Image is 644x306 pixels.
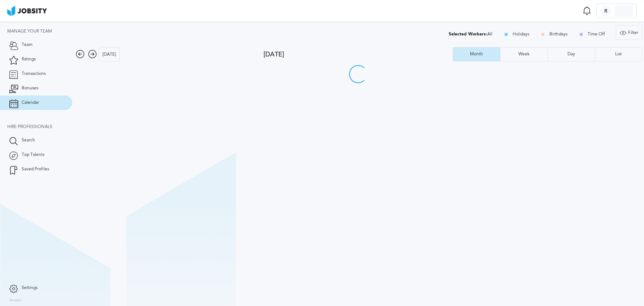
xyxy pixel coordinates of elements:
[548,47,595,61] button: Day
[449,31,487,37] div: Selected Workers:
[500,47,547,61] button: Week
[22,167,49,172] span: Saved Profiles
[7,29,72,34] div: Manage your team
[453,47,500,61] button: Month
[564,52,579,57] div: Day
[22,57,36,62] span: Ratings
[515,52,533,57] div: Week
[22,152,44,157] span: Top Talents
[616,25,642,40] button: Filter
[9,298,22,303] label: Version:
[7,6,47,16] img: ab4bad089aa723f57921c736e9817d99.png
[22,42,32,47] span: Team
[22,86,38,91] span: Bonuses
[466,52,487,57] div: Month
[22,71,46,76] span: Transactions
[449,32,492,37] div: All
[99,47,120,61] button: [DATE]
[22,100,39,105] span: Calendar
[595,47,642,61] button: List
[264,51,453,58] div: [DATE]
[99,47,119,62] div: [DATE]
[22,138,35,143] span: Search
[596,4,637,18] button: R
[22,285,38,290] span: Settings
[616,26,642,40] div: Filter
[7,124,72,129] div: Hire Professionals
[612,52,625,57] div: List
[600,6,611,17] div: R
